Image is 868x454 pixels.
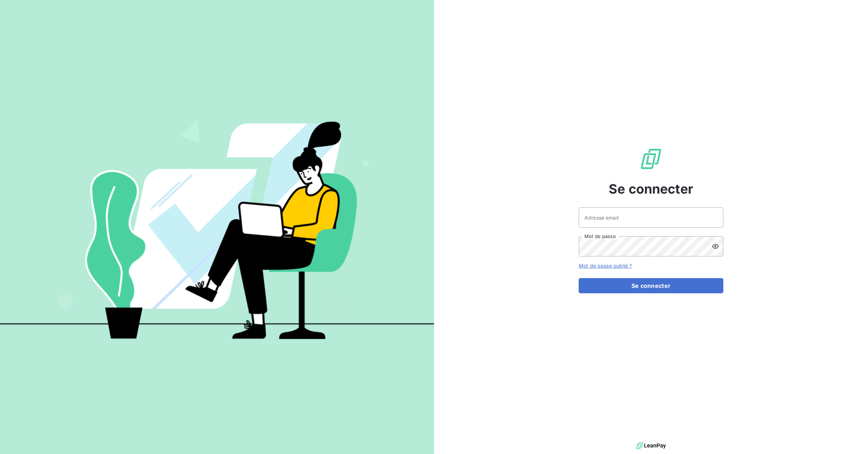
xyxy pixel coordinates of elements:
[636,440,666,451] img: logo
[579,263,632,269] a: Mot de passe oublié ?
[579,207,723,228] input: placeholder
[579,278,723,293] button: Se connecter
[639,147,663,170] img: Logo LeanPay
[609,179,693,199] span: Se connecter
